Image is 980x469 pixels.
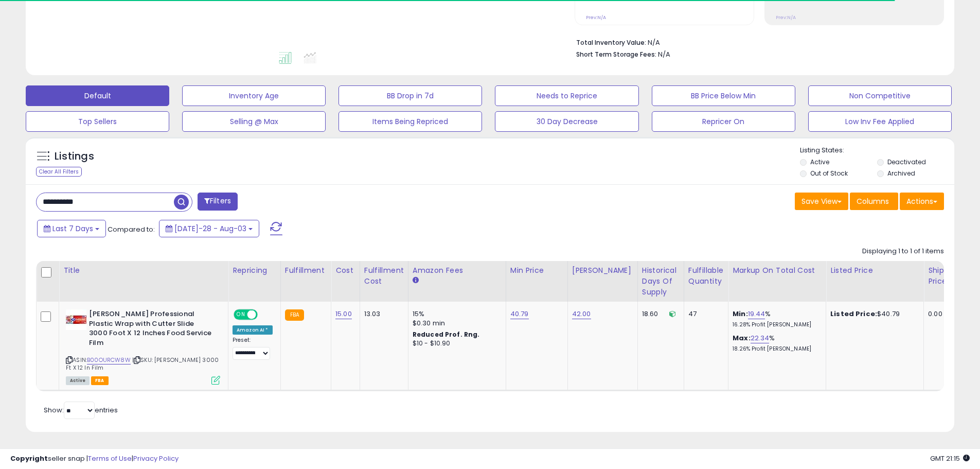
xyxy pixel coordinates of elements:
div: Min Price [510,265,563,276]
small: Amazon Fees. [413,276,419,285]
label: Archived [887,169,915,178]
div: [PERSON_NAME] [572,265,633,276]
span: All listings currently available for purchase on Amazon [66,376,90,385]
button: Repricer On [652,111,795,132]
span: 2025-08-11 21:15 GMT [930,454,970,463]
a: Privacy Policy [133,454,179,463]
div: $0.30 min [413,319,498,328]
span: Last 7 Days [52,223,93,234]
span: FBA [91,376,109,385]
span: Columns [857,196,889,206]
a: 22.34 [751,333,770,343]
button: Inventory Age [182,85,326,106]
b: Listed Price: [830,309,877,319]
div: Fulfillable Quantity [688,265,724,287]
div: $10 - $10.90 [413,339,498,348]
a: B00OURCW8W [87,356,131,364]
small: FBA [285,309,304,321]
button: [DATE]-28 - Aug-03 [159,220,259,237]
a: 19.44 [748,309,765,319]
p: Listing States: [800,146,954,155]
div: Amazon AI * [233,325,273,335]
button: Save View [795,193,848,210]
button: Default [26,85,169,106]
button: Filters [198,193,238,211]
div: % [733,309,818,328]
div: Amazon Fees [413,265,502,276]
div: 0.00 [928,309,945,319]
button: Selling @ Max [182,111,326,132]
div: Cost [335,265,355,276]
div: Displaying 1 to 1 of 1 items [862,247,944,256]
button: Columns [850,193,898,210]
p: 16.28% Profit [PERSON_NAME] [733,321,818,328]
div: seller snap | | [10,454,179,464]
b: Reduced Prof. Rng. [413,330,480,339]
button: Last 7 Days [37,220,106,237]
div: Listed Price [830,265,919,276]
button: Needs to Reprice [495,85,638,106]
p: 18.26% Profit [PERSON_NAME] [733,345,818,353]
label: Deactivated [887,158,926,166]
div: 18.60 [642,309,676,319]
div: Markup on Total Cost [733,265,822,276]
div: Ship Price [928,265,949,287]
a: 40.79 [510,309,529,319]
button: Top Sellers [26,111,169,132]
span: OFF [256,310,273,319]
div: $40.79 [830,309,916,319]
span: [DATE]-28 - Aug-03 [174,223,246,234]
a: 42.00 [572,309,591,319]
div: Fulfillment Cost [364,265,404,287]
div: Clear All Filters [36,167,82,177]
a: Terms of Use [88,454,132,463]
div: Repricing [233,265,276,276]
button: BB Drop in 7d [338,85,482,106]
label: Out of Stock [810,169,848,178]
div: % [733,334,818,353]
b: Min: [733,309,748,319]
div: 47 [688,309,720,319]
div: ASIN: [66,309,220,384]
span: | SKU: [PERSON_NAME] 3000 Ft X 12 In Film [66,356,219,371]
label: Active [810,158,829,166]
img: 413w5UzkiYL._SL40_.jpg [66,309,86,330]
div: Title [63,265,224,276]
b: [PERSON_NAME] Professional Plastic Wrap with Cutter Slide 3000 Foot X 12 Inches Food Service Film [89,309,214,350]
div: Fulfillment [285,265,327,276]
button: Actions [900,193,944,210]
a: 15.00 [335,309,352,319]
span: Compared to: [108,224,155,234]
div: Historical Days Of Supply [642,265,680,298]
span: Show: entries [44,405,118,415]
button: Low Inv Fee Applied [808,111,952,132]
button: Items Being Repriced [338,111,482,132]
strong: Copyright [10,454,48,463]
div: Preset: [233,337,273,360]
b: Max: [733,333,751,343]
span: ON [235,310,247,319]
button: Non Competitive [808,85,952,106]
th: The percentage added to the cost of goods (COGS) that forms the calculator for Min & Max prices. [728,261,826,302]
div: 13.03 [364,309,400,319]
button: BB Price Below Min [652,85,795,106]
h5: Listings [55,149,94,164]
button: 30 Day Decrease [495,111,638,132]
div: 15% [413,309,498,319]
